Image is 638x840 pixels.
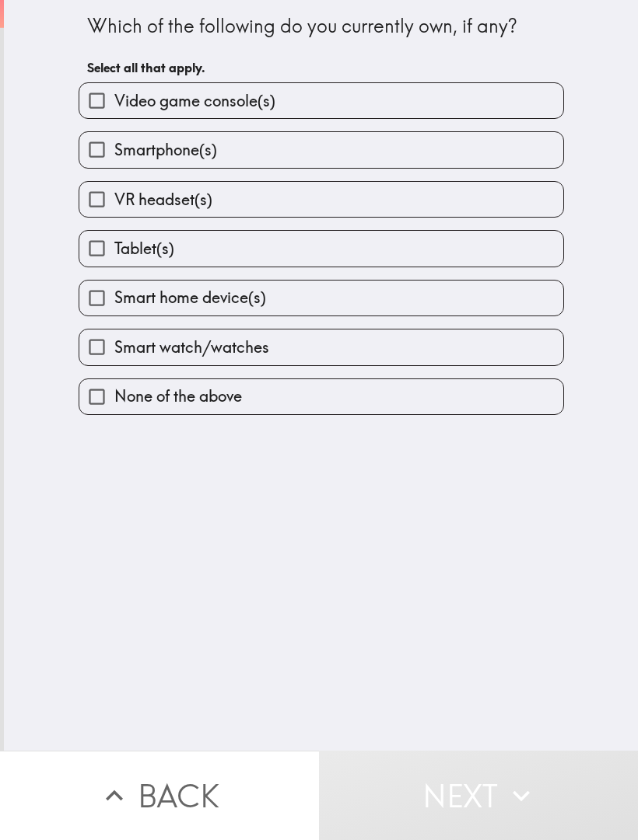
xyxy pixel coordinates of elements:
[114,90,275,112] span: Video game console(s)
[114,189,212,211] span: VR headset(s)
[114,287,266,308] span: Smart home device(s)
[87,59,556,76] h6: Select all that apply.
[319,751,638,840] button: Next
[79,182,563,217] button: VR headset(s)
[114,139,217,161] span: Smartphone(s)
[79,231,563,266] button: Tablet(s)
[79,379,563,414] button: None of the above
[87,13,556,40] div: Which of the following do you currently own, if any?
[79,83,563,118] button: Video game console(s)
[114,336,269,358] span: Smart watch/watches
[79,329,563,364] button: Smart watch/watches
[114,385,242,407] span: None of the above
[79,281,563,315] button: Smart home device(s)
[79,132,563,167] button: Smartphone(s)
[114,238,174,260] span: Tablet(s)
